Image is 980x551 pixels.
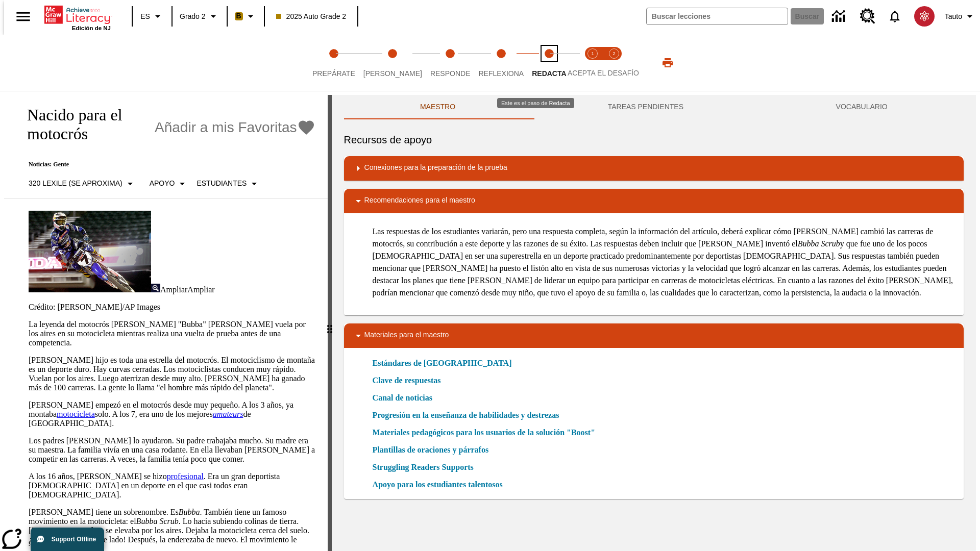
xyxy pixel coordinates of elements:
[373,374,441,387] a: Clave de respuestas, Se abrirá en una nueva ventana o pestaña
[344,95,532,119] button: Maestro
[179,508,200,516] em: Bubba
[155,119,297,136] span: Añadir a mis Favoritas
[29,303,315,312] p: Crédito: [PERSON_NAME]/AP Images
[524,35,574,91] button: Redacta step 5 of 5
[373,427,595,439] a: Materiales pedagógicos para los usuarios de la solución "Boost", Se abrirá en una nueva ventana o...
[151,284,160,292] img: Ampliar
[591,51,594,56] text: 1
[4,95,328,546] div: reading
[599,35,629,91] button: Acepta el desafío contesta step 2 of 2
[798,239,840,248] em: Bubba Scrub
[470,35,532,91] button: Reflexiona step 4 of 5
[187,285,214,294] span: Ampliar
[160,285,187,294] span: Ampliar
[304,35,363,91] button: Prepárate step 1 of 5
[29,472,315,499] p: A los 16 años, [PERSON_NAME] se hizo . Era un gran deportista [DEMOGRAPHIC_DATA] en un deporte en...
[373,409,559,421] a: Progresión en la enseñanza de habilidades y destrezas, Se abrirá en una nueva ventana o pestaña
[312,69,355,78] span: Prepárate
[364,330,449,342] p: Materiales para el maestro
[568,69,639,77] span: ACEPTA EL DESAFÍO
[145,174,193,193] button: Tipo de apoyo, Apoyo
[24,174,140,193] button: Seleccione Lexile, 320 Lexile (Se aproxima)
[945,11,962,22] span: Tauto
[373,357,518,369] a: Estándares de [GEOGRAPHIC_DATA]
[373,444,489,456] a: Plantillas de oraciones y párrafos, Se abrirá en una nueva ventana o pestaña
[29,356,315,392] p: [PERSON_NAME] hijo es toda una estrella del motocrós. El motociclismo de montaña es un deporte du...
[29,320,315,347] p: La leyenda del motocrós [PERSON_NAME] "Bubba" [PERSON_NAME] vuela por los aires en su motocicleta...
[29,211,151,292] img: El corredor de motocrós James Stewart vuela por los aires en su motocicleta de montaña.
[344,323,964,348] div: Materiales para el maestro
[332,95,976,551] div: activity
[29,178,122,189] p: 320 Lexile (Se aproxima)
[150,178,175,189] p: Apoyo
[364,162,507,174] p: Conexiones para la preparación de la prueba
[167,472,204,481] a: profesional
[72,25,111,31] span: Edición de NJ
[344,156,964,181] div: Conexiones para la preparación de la prueba
[430,69,471,78] span: Responde
[578,35,607,91] button: Acepta el desafío lee step 1 of 2
[16,106,150,143] h1: Nacido para el motocrós
[180,11,206,22] span: Grado 2
[236,10,241,22] span: B
[29,400,315,428] p: [PERSON_NAME] empezó en el motocrós desde muy pequeño. A los 3 años, ya montaba solo. A los 7, er...
[8,2,38,32] button: Abrir el menú lateral
[759,95,964,119] button: VOCABULARIO
[373,461,480,473] a: Struggling Readers Supports
[914,6,935,27] img: avatar image
[136,7,168,26] button: Lenguaje: ES, Selecciona un idioma
[908,3,941,30] button: Escoja un nuevo avatar
[52,536,96,543] span: Support Offline
[647,8,788,24] input: Buscar campo
[276,11,347,22] span: 2025 Auto Grade 2
[478,69,524,78] span: Reflexiona
[29,436,315,464] p: Los padres [PERSON_NAME] lo ayudaron. Su padre trabajaba mucho. Su madre era su maestra. La famil...
[16,161,315,168] p: Noticias: Gente
[192,174,264,193] button: Seleccionar estudiante
[941,7,980,26] button: Perfil/Configuración
[136,517,179,525] em: Bubba Scrub
[497,98,574,108] div: Este es el paso de Redacta
[155,119,315,137] button: Añadir a mis Favoritas - Nacido para el motocrós
[44,4,111,31] div: Portada
[531,95,759,119] button: TAREAS PENDIENTES
[651,54,684,72] button: Imprimir
[364,195,475,207] p: Recomendaciones para el maestro
[373,479,509,491] a: Apoyo para los estudiantes talentosos
[355,35,430,91] button: Lee step 2 of 5
[532,69,566,78] span: Redacta
[612,51,615,56] text: 2
[422,35,479,91] button: Responde step 3 of 5
[197,178,247,189] p: Estudiantes
[176,7,224,26] button: Grado: Grado 2, Elige un grado
[854,3,881,30] a: Centro de recursos, Se abrirá en una pestaña nueva.
[373,226,955,299] p: Las respuestas de los estudiantes variarán, pero una respuesta completa, según la información del...
[344,95,964,119] div: Instructional Panel Tabs
[881,3,908,30] a: Notificaciones
[231,7,261,26] button: Boost El color de la clase es anaranjado claro. Cambiar el color de la clase.
[213,410,243,418] a: amateurs
[328,95,332,551] div: Pulsa la tecla de intro o la barra espaciadora y luego presiona las flechas de derecha e izquierd...
[344,189,964,213] div: Recomendaciones para el maestro
[57,410,95,418] a: motocicleta
[826,3,854,31] a: Centro de información
[363,69,422,78] span: [PERSON_NAME]
[31,528,104,551] button: Support Offline
[344,132,964,148] h6: Recursos de apoyo
[140,11,150,22] span: ES
[373,392,432,404] a: Canal de noticias, Se abrirá en una nueva ventana o pestaña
